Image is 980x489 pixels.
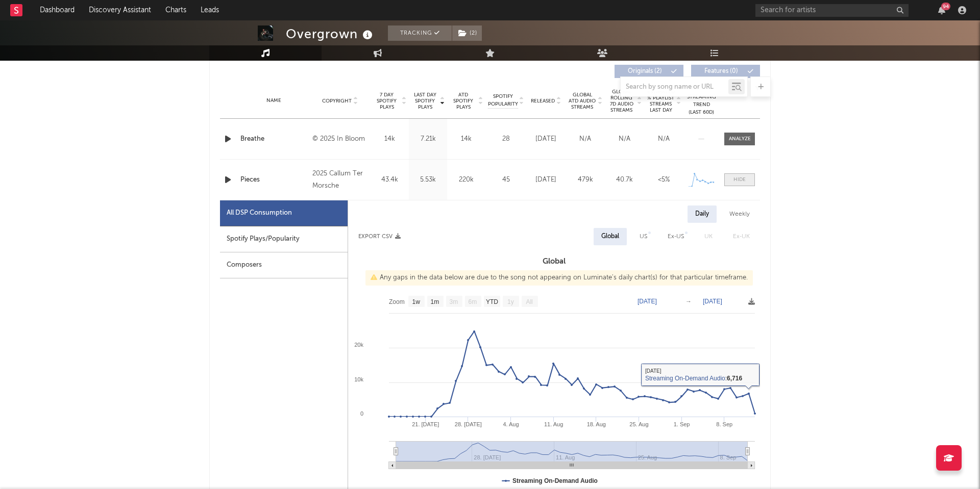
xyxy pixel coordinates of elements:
button: Export CSV [358,234,401,240]
input: Search for artists [755,4,909,17]
text: 1m [431,298,439,305]
div: All DSP Consumption [220,200,348,226]
div: 14k [450,134,483,144]
span: Copyright [322,98,352,104]
div: Composers [220,252,348,278]
div: Ex-US [668,230,684,243]
div: Global [601,230,619,243]
text: Streaming On-Demand Audio [512,477,598,484]
div: N/A [647,134,681,144]
text: YTD [486,298,498,305]
div: N/A [568,134,602,144]
text: 28. [DATE] [455,421,482,427]
div: 14k [373,134,406,144]
button: Features(0) [691,65,760,78]
span: Global ATD Audio Streams [568,92,596,110]
div: <5% [647,175,681,185]
div: Weekly [722,205,757,223]
text: 1y [507,298,514,305]
div: 28 [488,134,524,144]
span: Features ( 0 ) [698,68,745,74]
div: Name [240,97,307,105]
span: 7 Day Spotify Plays [373,92,400,110]
text: Zoom [389,298,405,305]
span: ATD Spotify Plays [450,92,477,110]
div: 5.53k [411,175,445,185]
div: [DATE] [529,134,563,144]
span: Global Rolling 7D Audio Streams [607,89,635,113]
span: Estimated % Playlist Streams Last Day [647,89,675,113]
div: 2025 Callum Ter Morsche [312,168,368,192]
text: 0 [360,410,363,417]
text: 10k [354,376,363,382]
div: 40.7k [607,175,642,185]
button: 94 [938,6,945,14]
text: [DATE] [638,298,657,305]
div: © 2025 In Bloom [312,133,368,145]
text: 8. Sep [716,421,732,427]
div: 94 [941,3,950,10]
text: 25. Aug [629,421,648,427]
text: 20k [354,342,363,348]
text: [DATE] [703,298,722,305]
div: US [640,230,647,243]
text: 3m [450,298,458,305]
button: (2) [452,25,482,41]
text: 11. Aug [544,421,563,427]
text: 6m [469,298,477,305]
div: 43.4k [373,175,406,185]
a: Pieces [240,175,307,185]
h3: Global [348,255,760,268]
text: 1. Sep [674,421,690,427]
button: Tracking [388,25,452,41]
div: Global Streaming Trend (Last 60D) [686,86,717,116]
div: 220k [450,175,483,185]
div: 7.21k [411,134,445,144]
text: All [526,298,532,305]
div: [DATE] [529,175,563,185]
text: 21. [DATE] [412,421,439,427]
span: Last Day Spotify Plays [411,92,438,110]
div: 479k [568,175,602,185]
div: Any gaps in the data below are due to the song not appearing on Luminate's daily chart(s) for tha... [365,270,753,286]
div: 45 [488,175,524,185]
input: Search by song name or URL [621,83,728,91]
a: Breathe [240,134,307,144]
text: 1w [412,298,421,305]
span: ( 2 ) [452,25,482,41]
div: All DSP Consumption [227,207,292,219]
span: Originals ( 2 ) [621,68,668,74]
div: N/A [607,134,642,144]
span: Released [531,98,555,104]
text: 4. Aug [503,421,519,427]
text: → [685,298,692,305]
span: Spotify Popularity [488,93,518,108]
div: Spotify Plays/Popularity [220,226,348,252]
div: Overgrown [286,25,375,42]
div: Daily [688,205,717,223]
button: Originals(2) [615,65,683,78]
text: 18. Aug [587,421,606,427]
